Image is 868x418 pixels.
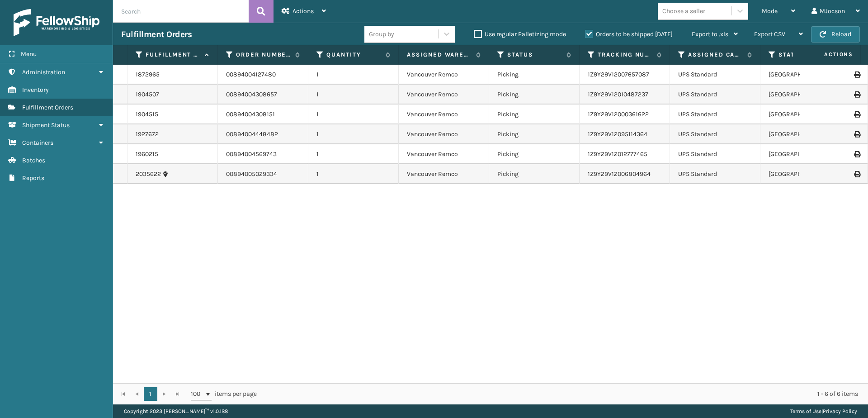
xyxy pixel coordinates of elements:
td: UPS Standard [670,104,760,124]
span: Inventory [22,86,49,94]
span: Export CSV [754,30,785,38]
div: Choose a seller [662,6,705,16]
i: Print Label [854,151,859,157]
label: Fulfillment Order Id [146,51,200,59]
td: Vancouver Remco [399,65,489,85]
td: 00894004448482 [218,124,308,144]
span: Containers [22,139,53,147]
td: UPS Standard [670,144,760,164]
td: Picking [489,65,580,85]
td: [GEOGRAPHIC_DATA] [760,144,851,164]
td: 00894004308657 [218,85,308,104]
td: Picking [489,104,580,124]
label: Quantity [326,51,381,59]
a: 2035622 [136,170,161,179]
a: Terms of Use [790,408,821,414]
span: items per page [191,387,257,401]
i: Print Label [854,171,859,177]
a: 1960215 [136,150,158,159]
span: Administration [22,68,65,76]
td: UPS Standard [670,124,760,144]
td: 1 [308,164,399,184]
td: 00894004127480 [218,65,308,85]
td: 1 [308,104,399,124]
td: 1 [308,124,399,144]
label: State [778,51,833,59]
label: Assigned Warehouse [407,51,472,59]
td: Picking [489,144,580,164]
span: Reports [22,174,44,182]
label: Orders to be shipped [DATE] [585,30,673,38]
i: Print Label [854,131,859,138]
div: | [790,404,857,418]
i: Print Label [854,71,859,78]
label: Use regular Palletizing mode [474,30,566,38]
span: Export to .xls [692,30,728,38]
td: 1 [308,85,399,104]
a: 1904507 [136,90,159,99]
span: 100 [191,389,204,399]
img: logo [14,9,99,36]
td: 00894005029334 [218,164,308,184]
a: 1Z9Y29V12006804964 [588,170,651,178]
a: 1 [144,387,157,401]
span: Actions [796,47,859,62]
td: 1 [308,65,399,85]
h3: Fulfillment Orders [121,29,192,40]
label: Tracking Number [598,51,652,59]
a: 1872965 [136,70,160,79]
span: Shipment Status [22,121,70,129]
button: Reload [811,26,860,43]
td: [GEOGRAPHIC_DATA] [760,104,851,124]
span: Fulfillment Orders [22,104,73,111]
td: Vancouver Remco [399,164,489,184]
span: Batches [22,157,45,164]
td: 00894004569743 [218,144,308,164]
label: Status [507,51,562,59]
i: Print Label [854,111,859,118]
i: Print Label [854,91,859,98]
td: Picking [489,124,580,144]
span: Actions [292,7,314,15]
div: Group by [369,29,394,39]
td: 00894004308151 [218,104,308,124]
a: 1Z9Y29V12012777465 [588,150,647,158]
td: Picking [489,164,580,184]
td: 1 [308,144,399,164]
td: [GEOGRAPHIC_DATA] [760,164,851,184]
td: Picking [489,85,580,104]
span: Mode [762,7,778,15]
td: Vancouver Remco [399,124,489,144]
label: Order Number [236,51,291,59]
td: UPS Standard [670,164,760,184]
td: Vancouver Remco [399,85,489,104]
td: Vancouver Remco [399,104,489,124]
a: 1Z9Y29V12095114364 [588,130,647,138]
td: Vancouver Remco [399,144,489,164]
td: UPS Standard [670,65,760,85]
td: [GEOGRAPHIC_DATA] [760,65,851,85]
p: Copyright 2023 [PERSON_NAME]™ v 1.0.188 [124,404,228,418]
td: [GEOGRAPHIC_DATA] [760,124,851,144]
a: 1Z9Y29V12010487237 [588,90,648,98]
a: 1927672 [136,130,159,139]
td: UPS Standard [670,85,760,104]
a: 1Z9Y29V12007657087 [588,71,649,78]
span: Menu [21,50,37,58]
td: [GEOGRAPHIC_DATA] [760,85,851,104]
label: Assigned Carrier Service [688,51,743,59]
a: 1Z9Y29V12000361622 [588,110,649,118]
a: 1904515 [136,110,158,119]
a: Privacy Policy [823,408,857,414]
div: 1 - 6 of 6 items [269,389,858,399]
